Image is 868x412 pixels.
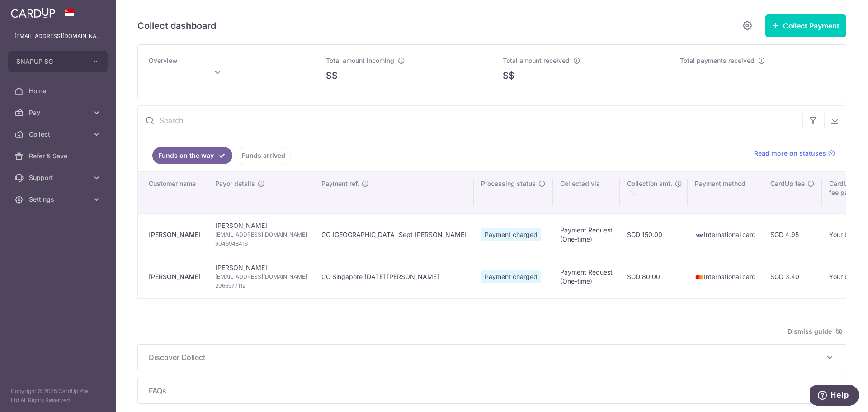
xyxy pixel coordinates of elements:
th: Customer name [138,172,208,213]
th: CardUp fee [763,172,822,213]
span: Help [20,6,39,14]
span: Dismiss guide [788,326,843,337]
img: CardUp [11,7,55,18]
span: FAQs [149,385,824,396]
span: Settings [29,195,89,204]
span: Processing status [481,179,536,188]
td: International card [688,256,763,298]
span: Collect [29,130,89,139]
img: mastercard-sm-87a3fd1e0bddd137fecb07648320f44c262e2538e7db6024463105ddbc961eb2.png [695,273,704,282]
span: Refer & Save [29,152,89,161]
span: Overview [149,57,178,64]
th: Payment method [688,172,763,213]
th: Collected via [553,172,620,213]
p: [EMAIL_ADDRESS][DOMAIN_NAME] [14,32,101,41]
span: 2066977112 [215,281,307,290]
input: Search [138,106,802,135]
span: Discover Collect [149,352,824,363]
span: CardUp fee payor [829,179,858,197]
span: CardUp fee [770,179,805,188]
button: SNAPUP SG [8,51,108,72]
a: Funds on the way [152,147,232,164]
span: Home [29,86,89,95]
p: Discover Collect [149,352,835,363]
span: [EMAIL_ADDRESS][DOMAIN_NAME] [215,272,307,281]
td: SGD 150.00 [620,213,688,256]
span: Collection amt. [627,179,672,188]
span: [EMAIL_ADDRESS][DOMAIN_NAME] [215,230,307,239]
button: Collect Payment [765,14,846,37]
img: visa-sm-192604c4577d2d35970c8ed26b86981c2741ebd56154ab54ad91a526f0f24972.png [695,231,704,240]
td: Payment Request (One-time) [553,256,620,298]
iframe: Opens a widget where you can find more information [810,385,859,407]
span: S$ [503,69,514,82]
th: Payor details [208,172,314,213]
th: Processing status [474,172,553,213]
span: SNAPUP SG [16,57,83,66]
span: Payor details [215,179,255,188]
span: Read more on statuses [754,149,826,158]
td: [PERSON_NAME] [208,213,314,256]
a: Read more on statuses [754,149,835,158]
span: Support [29,173,89,182]
th: Collection amt. : activate to sort column ascending [620,172,688,213]
td: CC Singapore [DATE] [PERSON_NAME] [314,256,474,298]
div: [PERSON_NAME] [149,230,201,239]
h5: Collect dashboard [137,19,216,33]
td: Payment Request (One-time) [553,213,620,256]
p: FAQs [149,385,835,396]
a: Funds arrived [236,147,291,164]
td: SGD 3.40 [763,256,822,298]
span: Payment charged [481,228,541,241]
span: 9046948416 [215,239,307,248]
span: Total payments received [680,57,755,64]
td: SGD 4.95 [763,213,822,256]
span: Payment charged [481,270,541,283]
td: SGD 80.00 [620,256,688,298]
span: Pay [29,108,89,117]
td: CC [GEOGRAPHIC_DATA] Sept [PERSON_NAME] [314,213,474,256]
td: International card [688,213,763,256]
span: Total amount incoming [326,57,394,64]
span: Total amount received [503,57,570,64]
span: Payment ref. [321,179,359,188]
td: [PERSON_NAME] [208,256,314,298]
th: Payment ref. [314,172,474,213]
div: [PERSON_NAME] [149,272,201,281]
span: S$ [326,69,338,82]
